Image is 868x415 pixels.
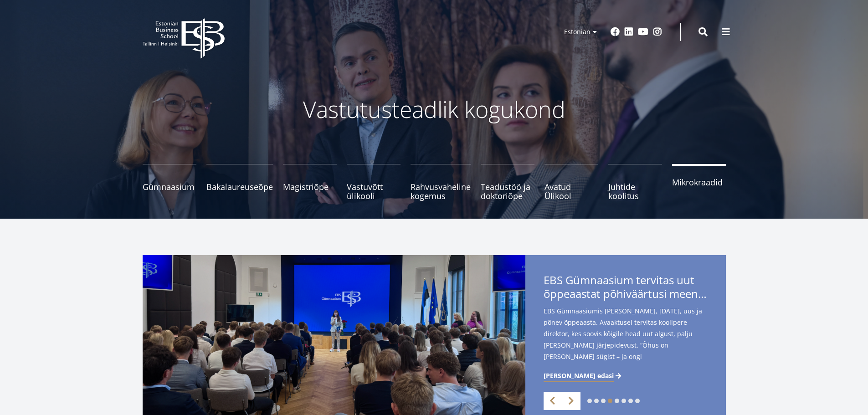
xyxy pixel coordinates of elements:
[587,399,592,403] a: 1
[143,164,196,200] a: Gümnaasium
[283,182,337,191] span: Magistriõpe
[143,182,196,191] span: Gümnaasium
[608,399,612,403] a: 4
[206,164,273,200] a: Bakalaureuseõpe
[283,164,337,200] a: Magistriõpe
[411,164,471,200] a: Rahvusvaheline kogemus
[615,399,619,403] a: 5
[635,399,640,403] a: 8
[544,182,598,200] span: Avatud Ülikool
[544,392,562,410] a: Previous
[672,164,726,200] a: Mikrokraadid
[672,178,726,187] span: Mikrokraadid
[621,399,626,403] a: 6
[653,27,662,36] a: Instagram
[611,27,620,36] a: Facebook
[411,182,471,200] span: Rahvusvaheline kogemus
[624,27,633,36] a: Linkedin
[638,27,648,36] a: Youtube
[481,164,534,200] a: Teadustöö ja doktoriõpe
[347,182,401,200] span: Vastuvõtt ülikooli
[544,273,708,303] span: EBS Gümnaasium tervitas uut
[608,182,662,200] span: Juhtide koolitus
[481,182,534,200] span: Teadustöö ja doktoriõpe
[544,371,623,380] a: [PERSON_NAME] edasi
[562,392,580,410] a: Next
[544,287,708,301] span: õppeaastat põhiväärtusi meenutades
[594,399,599,403] a: 2
[544,305,708,377] span: EBS Gümnaasiumis [PERSON_NAME], [DATE], uus ja põnev õppeaasta. Avaaktusel tervitas koolipere dir...
[193,96,676,123] p: Vastutusteadlik kogukond
[206,182,273,191] span: Bakalaureuseõpe
[601,399,606,403] a: 3
[544,371,614,380] span: [PERSON_NAME] edasi
[608,164,662,200] a: Juhtide koolitus
[347,164,401,200] a: Vastuvõtt ülikooli
[544,164,598,200] a: Avatud Ülikool
[628,399,633,403] a: 7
